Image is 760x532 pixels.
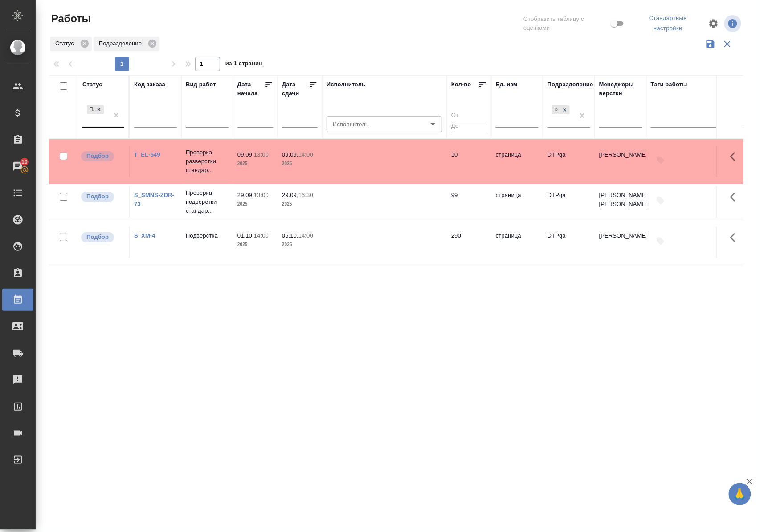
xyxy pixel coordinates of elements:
p: Проверка подверстки стандар... [186,189,229,215]
span: из 1 страниц [225,58,263,71]
div: Ед. изм [496,80,518,89]
p: [PERSON_NAME] [599,231,642,240]
input: До [451,121,487,132]
button: 🙏 [729,483,751,505]
div: split button [633,12,703,36]
td: 290 [447,227,491,258]
div: Исполнитель [327,80,366,89]
p: Подбор [86,192,109,201]
a: S_SMNS-ZDR-73 [134,192,174,207]
div: Подбор [87,105,94,114]
p: Статус [55,39,77,48]
p: 14:00 [298,151,313,158]
span: Настроить таблицу [703,13,724,34]
span: Посмотреть информацию [724,15,743,32]
a: S_XM-4 [134,232,155,239]
p: 2025 [237,200,273,209]
div: Вид работ [186,80,216,89]
button: Сбросить фильтры [719,36,736,52]
button: Добавить тэги [651,191,670,210]
div: DTPqa [551,105,571,116]
td: страница [491,227,543,258]
div: Код заказа [134,80,165,89]
p: 16:30 [298,192,313,198]
span: Работы [49,12,91,26]
p: [PERSON_NAME], [PERSON_NAME] [599,191,642,209]
button: Добавить тэги [651,231,670,251]
div: Статус [50,37,92,51]
td: 99 [447,186,491,218]
div: Можно подбирать исполнителей [80,191,124,203]
p: [PERSON_NAME] [599,150,642,159]
p: Проверка разверстки стандар... [186,148,229,175]
td: страница [491,186,543,218]
p: 13:00 [254,151,269,158]
span: Отобразить таблицу с оценками [523,15,609,32]
p: Подбор [86,152,109,161]
button: Open [427,118,439,130]
p: 06.10, [282,232,298,239]
div: DTPqa [552,105,560,115]
div: Подразделение [94,37,159,51]
p: 01.10, [237,232,254,239]
td: DTPqa [543,146,595,177]
button: Здесь прячутся важные кнопки [725,186,746,208]
a: T_EL-549 [134,151,160,158]
p: 09.09, [282,151,298,158]
p: 13:00 [254,192,269,198]
p: Подбор [86,233,109,242]
p: 14:00 [298,232,313,239]
div: Менеджеры верстки [599,80,642,98]
div: Дата сдачи [282,80,309,98]
p: 14:00 [254,232,269,239]
span: 🙏 [732,485,748,504]
button: Добавить тэги [651,150,670,170]
p: 09.09, [237,151,254,158]
button: Здесь прячутся важные кнопки [725,227,746,248]
td: DTPqa [543,227,595,258]
p: 2025 [282,200,318,209]
div: Тэги работы [651,80,687,89]
a: 10 [2,155,33,177]
input: От [451,110,487,121]
p: Подверстка [186,231,229,240]
p: Подразделение [99,39,145,48]
div: Кол-во [451,80,471,89]
p: 2025 [282,240,318,249]
p: 29.09, [237,192,254,198]
p: 2025 [237,159,273,168]
div: Можно подбирать исполнителей [80,150,124,162]
div: Дата начала [237,80,264,98]
p: 2025 [237,240,273,249]
div: Можно подбирать исполнителей [80,231,124,243]
td: DTPqa [543,186,595,218]
td: страница [491,146,543,177]
div: Статус [82,80,102,89]
div: Подразделение [548,80,593,89]
button: Сохранить фильтры [702,36,719,52]
p: 2025 [282,159,318,168]
button: Здесь прячутся важные кнопки [725,146,746,167]
td: 10 [447,146,491,177]
p: 29.09, [282,192,298,198]
span: 10 [16,157,33,166]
